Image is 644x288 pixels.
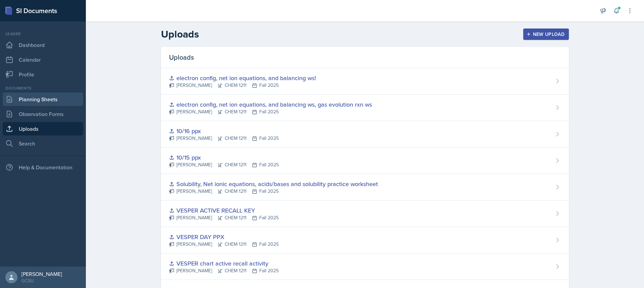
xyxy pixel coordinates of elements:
div: Leader [3,31,83,37]
a: Calendar [3,53,83,66]
a: Solubility, Net ionic equations, acids/bases and solubility practice worksheet [PERSON_NAME]CHEM ... [161,174,569,200]
a: Planning Sheets [3,93,83,106]
div: VESPER chart active recall activity [169,259,279,268]
div: Solubility, Net ionic equations, acids/bases and solubility practice worksheet [169,179,378,188]
div: [PERSON_NAME] CHEM 1211 Fall 2025 [169,241,279,248]
div: [PERSON_NAME] [21,271,62,277]
a: VESPER chart active recall activity [PERSON_NAME]CHEM 1211Fall 2025 [161,253,569,280]
div: VESPER DAY PPX [169,232,279,241]
div: [PERSON_NAME] CHEM 1211 Fall 2025 [169,135,279,142]
div: electron config, net ion equations, and balancing ws, gas evolution rxn ws [169,100,372,109]
a: 10/15 ppx [PERSON_NAME]CHEM 1211Fall 2025 [161,148,569,174]
a: 10/16 ppx [PERSON_NAME]CHEM 1211Fall 2025 [161,121,569,148]
a: electron config, net ion equations, and balancing ws! [PERSON_NAME]CHEM 1211Fall 2025 [161,68,569,95]
div: Documents [3,85,83,91]
div: [PERSON_NAME] CHEM 1211 Fall 2025 [169,82,316,89]
a: Uploads [3,122,83,135]
a: Search [3,137,83,150]
a: Dashboard [3,38,83,52]
h2: Uploads [161,28,199,40]
div: VESPER ACTIVE RECALL KEY [169,206,279,215]
a: Observation Forms [3,107,83,121]
div: [PERSON_NAME] CHEM 1211 Fall 2025 [169,108,372,115]
div: [PERSON_NAME] CHEM 1211 Fall 2025 [169,188,378,195]
div: Uploads [161,47,569,68]
div: 10/16 ppx [169,126,279,135]
div: Help & Documentation [3,161,83,174]
a: VESPER ACTIVE RECALL KEY [PERSON_NAME]CHEM 1211Fall 2025 [161,200,569,227]
a: Profile [3,68,83,81]
div: [PERSON_NAME] CHEM 1211 Fall 2025 [169,214,279,221]
div: electron config, net ion equations, and balancing ws! [169,73,316,82]
div: [PERSON_NAME] CHEM 1211 Fall 2025 [169,267,279,274]
div: GCSU [21,277,62,284]
a: electron config, net ion equations, and balancing ws, gas evolution rxn ws [PERSON_NAME]CHEM 1211... [161,95,569,121]
a: VESPER DAY PPX [PERSON_NAME]CHEM 1211Fall 2025 [161,227,569,253]
div: [PERSON_NAME] CHEM 1211 Fall 2025 [169,161,279,168]
div: 10/15 ppx [169,153,279,162]
button: New Upload [523,28,569,40]
div: New Upload [528,32,565,37]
